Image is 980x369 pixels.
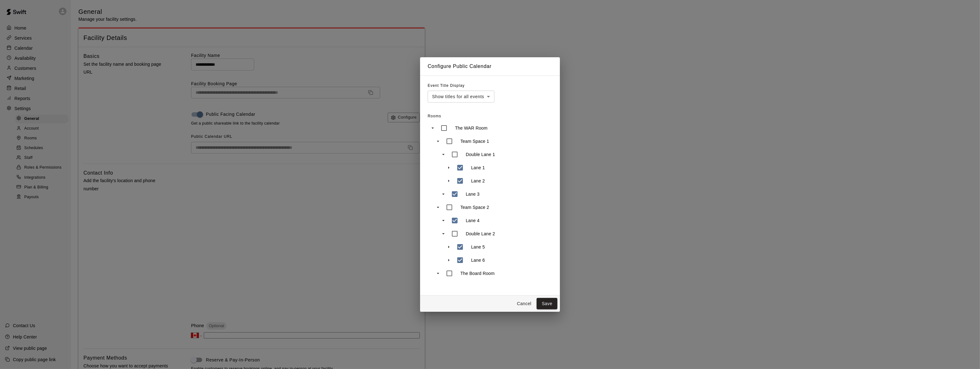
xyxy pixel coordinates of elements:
[428,83,465,88] span: Event Title Display
[460,204,489,210] p: Team Space 2
[471,244,485,250] p: Lane 5
[428,91,494,102] div: Show titles for all events
[455,125,487,131] p: The WAR Room
[466,151,495,158] p: Double Lane 1
[466,231,495,237] p: Double Lane 2
[471,257,485,263] p: Lane 6
[420,57,560,75] h2: Configure Public Calendar
[428,121,552,280] ul: swift facility view
[537,298,557,310] button: Save
[471,178,485,184] p: Lane 2
[466,217,480,224] p: Lane 4
[466,191,480,197] p: Lane 3
[460,270,495,277] p: The Board Room
[428,114,441,118] span: Rooms
[471,165,485,171] p: Lane 1
[514,298,534,310] button: Cancel
[460,138,489,144] p: Team Space 1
